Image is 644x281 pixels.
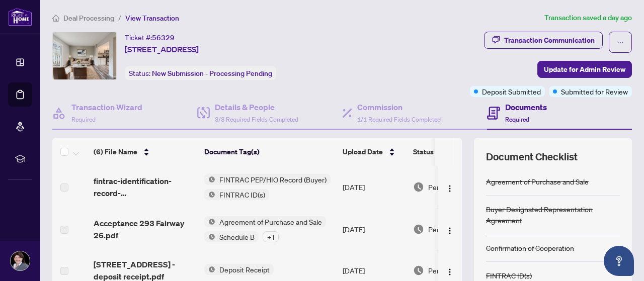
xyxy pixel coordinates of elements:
span: View Transaction [125,14,179,23]
img: Status Icon [204,231,215,242]
button: Status IconFINTRAC PEP/HIO Record (Buyer)Status IconFINTRAC ID(s) [204,174,331,200]
span: ellipsis [617,39,624,46]
div: Ticket #: [125,32,175,43]
img: Status Icon [204,174,215,185]
img: Logo [446,227,454,235]
div: FINTRAC ID(s) [486,270,532,281]
th: Status [409,138,495,166]
td: [DATE] [339,208,409,250]
span: Required [505,116,529,123]
span: Pending Review [428,181,478,193]
span: Status [413,146,434,157]
span: Document Checklist [486,150,578,164]
div: Buyer Designated Representation Agreement [486,204,620,226]
article: Transaction saved a day ago [544,12,632,24]
div: + 1 [263,231,279,242]
button: Update for Admin Review [537,61,632,78]
img: Document Status [413,265,424,276]
span: 3/3 Required Fields Completed [215,116,298,123]
span: Pending Review [428,265,478,276]
button: Logo [442,221,458,237]
button: Logo [442,262,458,278]
img: Logo [446,184,454,193]
button: Transaction Communication [484,32,603,49]
th: (6) File Name [90,138,200,166]
span: Required [71,116,96,123]
span: 56329 [152,33,175,42]
span: 1/1 Required Fields Completed [357,116,441,123]
img: logo [8,8,32,26]
img: Status Icon [204,264,215,275]
th: Document Tag(s) [200,138,339,166]
img: Document Status [413,224,424,235]
img: Status Icon [204,216,215,227]
h4: Documents [505,101,547,113]
li: / [118,12,121,24]
span: [STREET_ADDRESS] [125,43,199,55]
span: FINTRAC ID(s) [215,189,269,200]
img: IMG-X12331371_1.jpg [53,32,116,79]
span: Acceptance 293 Fairway 26.pdf [94,217,196,241]
span: (6) File Name [94,146,137,157]
span: Update for Admin Review [544,61,625,77]
span: fintrac-identification-record-[PERSON_NAME]-20251007-122623.pdf [94,175,196,199]
h4: Details & People [215,101,298,113]
div: Confirmation of Cooperation [486,242,574,253]
img: Profile Icon [11,251,30,270]
h4: Commission [357,101,441,113]
h4: Transaction Wizard [71,101,142,113]
button: Status IconAgreement of Purchase and SaleStatus IconSchedule B+1 [204,216,326,242]
td: [DATE] [339,166,409,208]
span: Schedule B [215,231,259,242]
img: Logo [446,268,454,276]
button: Open asap [604,246,634,276]
div: Transaction Communication [504,32,595,48]
div: Agreement of Purchase and Sale [486,176,589,187]
span: Deal Processing [63,14,114,23]
span: Upload Date [343,146,383,157]
span: Agreement of Purchase and Sale [215,216,326,227]
span: home [52,15,59,22]
span: Submitted for Review [561,86,628,97]
img: Status Icon [204,189,215,200]
span: FINTRAC PEP/HIO Record (Buyer) [215,174,331,185]
span: New Submission - Processing Pending [152,69,272,78]
span: Pending Review [428,224,478,235]
th: Upload Date [339,138,409,166]
div: Status: [125,66,276,80]
span: Deposit Receipt [215,264,274,275]
button: Status IconDeposit Receipt [204,264,274,275]
img: Document Status [413,181,424,193]
span: Deposit Submitted [482,86,541,97]
button: Logo [442,179,458,195]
